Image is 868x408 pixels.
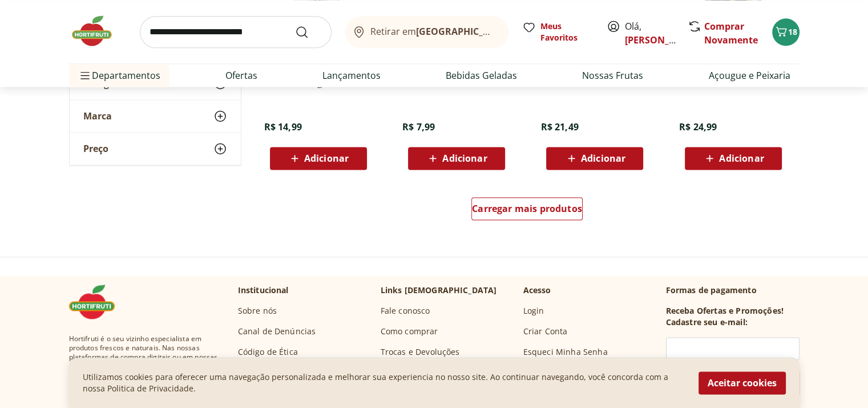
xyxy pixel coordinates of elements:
[70,133,241,165] button: Preço
[408,147,505,170] button: Adicionar
[523,285,551,296] p: Acesso
[381,305,430,317] a: Fale conosco
[666,285,800,296] p: Formas de pagamento
[772,18,800,46] button: Carrinho
[270,147,367,170] button: Adicionar
[581,154,625,163] span: Adicionar
[442,154,487,163] span: Adicionar
[523,346,608,358] a: Esqueci Minha Senha
[295,25,322,39] button: Submit Search
[83,110,112,122] span: Marca
[69,14,126,48] img: Hortifruti
[381,346,460,358] a: Trocas e Devoluções
[666,317,748,328] h3: Cadastre seu e-mail:
[522,21,593,43] a: Meus Favoritos
[264,121,302,133] span: R$ 14,99
[788,26,797,37] span: 18
[719,154,764,163] span: Adicionar
[370,26,496,37] span: Retirar em
[78,62,160,89] span: Departamentos
[685,147,782,170] button: Adicionar
[381,285,497,296] p: Links [DEMOGRAPHIC_DATA]
[523,305,544,317] a: Login
[70,100,241,132] button: Marca
[540,21,593,43] span: Meus Favoritos
[546,147,643,170] button: Adicionar
[416,25,608,38] b: [GEOGRAPHIC_DATA]/[GEOGRAPHIC_DATA]
[625,19,676,47] span: Olá,
[304,154,349,163] span: Adicionar
[83,143,108,154] span: Preço
[540,121,578,133] span: R$ 21,49
[238,285,289,296] p: Institucional
[83,371,685,394] p: Utilizamos cookies para oferecer uma navegação personalizada e melhorar sua experiencia no nosso ...
[140,16,332,48] input: search
[225,69,257,82] a: Ofertas
[238,326,316,337] a: Canal de Denúncias
[446,69,517,82] a: Bebidas Geladas
[472,204,582,213] span: Carregar mais produtos
[69,334,220,398] span: Hortifruti é o seu vizinho especialista em produtos frescos e naturais. Nas nossas plataformas de...
[78,62,92,89] button: Menu
[708,69,790,82] a: Açougue e Peixaria
[523,326,568,337] a: Criar Conta
[704,20,758,46] a: Comprar Novamente
[471,197,583,225] a: Carregar mais produtos
[345,16,508,48] button: Retirar em[GEOGRAPHIC_DATA]/[GEOGRAPHIC_DATA]
[625,34,699,46] a: [PERSON_NAME]
[322,69,381,82] a: Lançamentos
[238,305,277,317] a: Sobre nós
[699,371,786,394] button: Aceitar cookies
[402,121,435,133] span: R$ 7,99
[679,121,717,133] span: R$ 24,99
[238,346,298,358] a: Código de Ética
[381,326,438,337] a: Como comprar
[69,285,126,319] img: Hortifruti
[666,305,784,317] h3: Receba Ofertas e Promoções!
[582,69,643,82] a: Nossas Frutas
